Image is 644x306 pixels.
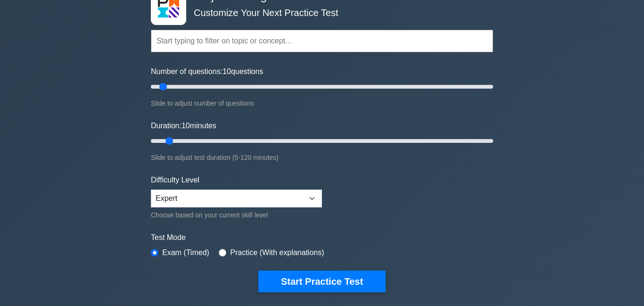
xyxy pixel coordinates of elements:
div: Slide to adjust test duration (5-120 minutes) [151,152,493,163]
span: 10 [182,122,190,130]
button: Start Practice Test [258,271,386,292]
label: Difficulty Level [151,174,199,186]
label: Test Mode [151,232,493,243]
span: 10 [223,67,231,75]
input: Start typing to filter on topic or concept... [151,30,493,52]
div: Slide to adjust number of questions [151,98,493,109]
label: Duration: minutes [151,120,216,132]
div: Choose based on your current skill level [151,209,322,221]
label: Practice (With explanations) [230,247,324,258]
label: Number of questions: questions [151,66,263,77]
label: Exam (Timed) [162,247,209,258]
